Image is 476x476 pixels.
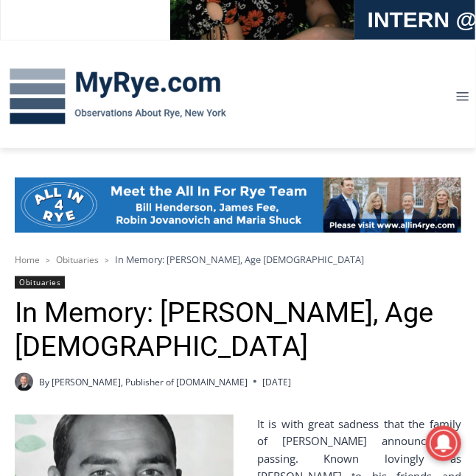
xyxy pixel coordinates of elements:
a: Home [15,253,40,266]
img: All in for Rye [15,178,461,233]
h1: In Memory: [PERSON_NAME], Age [DEMOGRAPHIC_DATA] [15,296,461,363]
span: In Memory: [PERSON_NAME], Age [DEMOGRAPHIC_DATA] [115,253,364,266]
h4: [PERSON_NAME] Read Sanctuary Fall Fest: [DATE] [12,148,196,182]
a: Obituaries [15,276,65,289]
span: > [105,255,109,265]
a: Obituaries [56,253,99,266]
div: 6 [155,127,161,142]
div: Two by Two Animal Haven & The Nature Company: The Wild World of Animals [155,41,213,124]
div: 6 [172,127,179,142]
nav: Breadcrumbs [15,252,461,267]
a: [PERSON_NAME] Read Sanctuary Fall Fest: [DATE] [1,147,220,183]
div: / [165,127,169,142]
time: [DATE] [262,375,291,389]
button: Open menu [449,85,476,108]
span: > [46,255,50,265]
span: By [39,375,49,389]
a: Author image [15,373,33,391]
a: [PERSON_NAME], Publisher of [DOMAIN_NAME] [52,376,248,388]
